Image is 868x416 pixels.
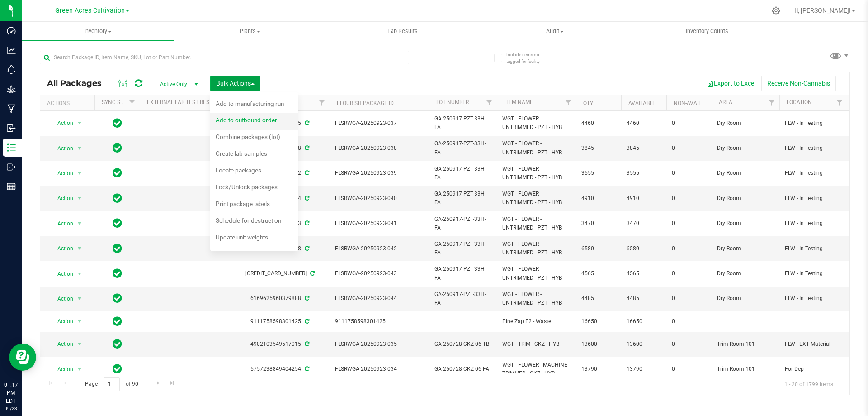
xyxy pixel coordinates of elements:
span: 4460 [581,119,616,128]
span: Dry Room [717,169,774,177]
span: Dry Room [717,219,774,228]
span: FLSRWGA-20250923-042 [335,244,424,253]
div: 4902103549517015 [229,340,331,349]
a: External Lab Test Result [147,99,218,105]
span: Dry Room [717,269,774,278]
iframe: Resource center [9,344,36,371]
span: Dry Room [717,244,774,253]
span: 4485 [581,294,616,303]
span: In Sync [113,167,122,179]
a: Go to the last page [166,377,179,389]
a: Qty [583,100,593,106]
span: FLSRWGA-20250923-035 [335,340,424,349]
span: Schedule for destruction [216,217,281,224]
span: FLW - EXT Material [785,340,842,349]
span: select [74,192,85,205]
span: In Sync [113,315,122,328]
span: Bulk Actions [216,80,255,87]
div: [CREDIT_CARD_NUMBER] [229,269,331,278]
span: In Sync [113,338,122,350]
span: WGT - TRIM - CKZ - HYB [502,340,571,349]
inline-svg: Manufacturing [7,104,16,113]
span: 13600 [581,340,616,349]
a: Sync Status [102,99,137,105]
span: FLSRWGA-20250923-039 [335,169,424,177]
a: Filter [482,95,497,110]
span: FLSRWGA-20250923-043 [335,269,424,278]
inline-svg: Outbound [7,163,16,172]
span: FLW - In Testing [785,244,842,253]
span: select [74,217,85,230]
span: All Packages [47,78,111,88]
span: 0 [672,144,706,153]
span: GA-250917-PZT-33H-FA [434,240,491,257]
span: Hi, [PERSON_NAME]! [792,7,851,14]
a: Filter [125,95,140,110]
span: 4565 [581,269,616,278]
span: In Sync [113,192,122,205]
span: Sync from Compliance System [303,220,309,226]
span: 16650 [627,317,661,326]
button: Bulk Actions [210,76,260,91]
a: Lot Number [436,99,469,105]
a: Available [628,100,656,106]
span: select [74,338,85,350]
span: Sync from Compliance System [303,245,309,252]
span: Sync from Compliance System [303,366,309,372]
span: Add to manufacturing run [216,100,284,107]
input: Search Package ID, Item Name, SKU, Lot or Part Number... [40,51,409,64]
span: FLW - In Testing [785,294,842,303]
span: Sync from Compliance System [303,318,309,325]
div: 6169625960379888 [229,294,331,303]
span: FLW - In Testing [785,169,842,177]
input: 1 [104,377,120,391]
span: 1 - 20 of 1799 items [777,377,840,391]
span: Dry Room [717,144,774,153]
button: Receive Non-Cannabis [761,76,836,91]
span: Plants [175,27,326,35]
span: WGT - FLOWER - UNTRIMMED - PZT - HYB [502,165,571,182]
span: 9111758598301425 [335,317,424,326]
a: Inventory [22,22,174,41]
a: Plants [174,22,326,41]
span: Inventory [22,27,174,35]
span: FLSRWGA-20250923-038 [335,144,424,153]
span: FLW - In Testing [785,194,842,203]
span: For Dep [785,365,842,373]
inline-svg: Grow [7,85,16,94]
span: select [74,315,85,328]
span: 6580 [627,244,661,253]
inline-svg: Monitoring [7,65,16,74]
span: 16650 [581,317,616,326]
span: 13600 [627,340,661,349]
span: In Sync [113,117,122,129]
span: 3845 [581,144,616,153]
span: Action [49,192,74,205]
p: 09/23 [4,405,18,412]
span: FLSRWGA-20250923-040 [335,194,424,203]
span: select [74,117,85,129]
span: Sync from Compliance System [303,341,309,347]
span: Dry Room [717,194,774,203]
span: Page of 90 [77,377,146,391]
span: Sync from Compliance System [309,270,315,277]
span: WGT - FLOWER - UNTRIMMED - PZT - HYB [502,115,571,132]
span: Trim Room 101 [717,365,774,373]
span: Audit [479,27,631,35]
span: In Sync [113,242,122,255]
span: Add to outbound order [216,116,277,124]
span: GA-250917-PZT-33H-FA [434,190,491,207]
span: FLSRWGA-20250923-037 [335,119,424,128]
span: Sync from Compliance System [303,295,309,301]
span: WGT - FLOWER - UNTRIMMED - PZT - HYB [502,290,571,307]
span: Pine Zap F2 - Waste [502,317,571,326]
span: 6580 [581,244,616,253]
span: 4910 [627,194,661,203]
span: Lock/Unlock packages [216,183,278,191]
inline-svg: Reports [7,182,16,191]
span: FLSRWGA-20250923-044 [335,294,424,303]
span: FLW - In Testing [785,144,842,153]
span: 0 [672,294,706,303]
a: Location [787,99,812,105]
span: 3470 [581,219,616,228]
